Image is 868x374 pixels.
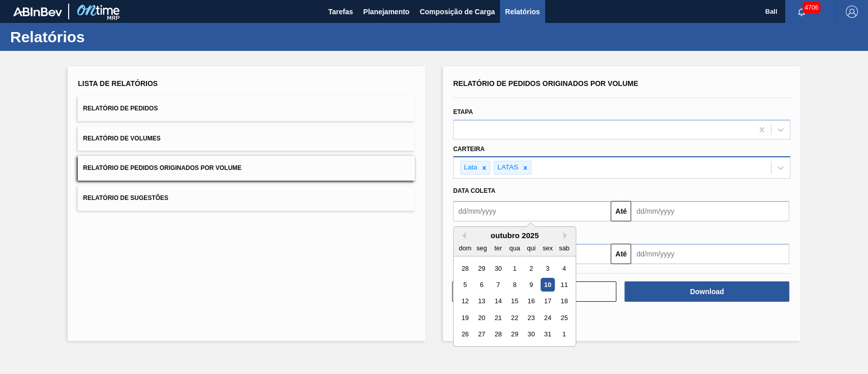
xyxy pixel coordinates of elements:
button: Até [611,244,631,264]
div: Lata [461,161,478,174]
div: Choose segunda-feira, 13 de outubro de 2025 [475,295,489,308]
div: Choose sexta-feira, 31 de outubro de 2025 [541,328,554,341]
button: Até [611,201,631,221]
div: dom [458,241,472,255]
button: Limpar [452,281,616,302]
div: Choose domingo, 26 de outubro de 2025 [458,328,472,341]
div: Choose terça-feira, 14 de outubro de 2025 [491,295,505,308]
div: Choose sexta-feira, 24 de outubro de 2025 [541,311,554,325]
div: ter [491,241,505,255]
div: Choose domingo, 12 de outubro de 2025 [458,295,472,308]
div: Choose terça-feira, 28 de outubro de 2025 [491,328,505,341]
input: dd/mm/yyyy [631,201,789,221]
div: Choose terça-feira, 21 de outubro de 2025 [491,311,505,325]
div: Choose sábado, 18 de outubro de 2025 [557,295,571,308]
div: Choose quarta-feira, 8 de outubro de 2025 [507,278,521,292]
img: TNhmsLtSVTkK8tSr43FrP2fwEKptu5GPRR3wAAAABJRU5ErkJggg== [13,7,62,16]
div: Choose quarta-feira, 1 de outubro de 2025 [507,262,521,275]
button: Relatório de Volumes [78,126,415,151]
div: Choose segunda-feira, 6 de outubro de 2025 [475,278,489,292]
div: Choose sábado, 1 de novembro de 2025 [557,328,571,341]
div: Choose terça-feira, 7 de outubro de 2025 [491,278,505,292]
button: Next Month [563,232,571,239]
span: Lista de Relatórios [78,79,158,88]
div: Choose segunda-feira, 20 de outubro de 2025 [475,311,489,325]
div: Choose sábado, 11 de outubro de 2025 [557,278,571,292]
div: Choose quinta-feira, 9 de outubro de 2025 [524,278,538,292]
div: sex [541,241,554,255]
div: Choose quinta-feira, 30 de outubro de 2025 [524,328,538,341]
div: month 2025-10 [457,260,572,342]
div: Choose sábado, 4 de outubro de 2025 [557,262,571,275]
span: Relatório de Pedidos Originados por Volume [83,164,242,171]
div: LATAS [494,161,520,174]
span: Data coleta [453,187,495,194]
div: qua [507,241,521,255]
div: Choose quinta-feira, 23 de outubro de 2025 [524,311,538,325]
div: outubro 2025 [454,231,576,240]
div: Choose segunda-feira, 29 de setembro de 2025 [475,262,489,275]
span: Relatório de Volumes [83,135,160,142]
h1: Relatórios [10,31,191,43]
button: Relatório de Sugestões [78,186,415,211]
div: Choose sexta-feira, 10 de outubro de 2025 [541,278,554,292]
div: Choose quinta-feira, 16 de outubro de 2025 [524,295,538,308]
span: Relatório de Pedidos [83,105,158,112]
div: Choose sábado, 25 de outubro de 2025 [557,311,571,325]
div: Choose quarta-feira, 29 de outubro de 2025 [507,328,521,341]
div: Choose quarta-feira, 22 de outubro de 2025 [507,311,521,325]
div: Choose sexta-feira, 17 de outubro de 2025 [541,295,554,308]
input: dd/mm/yyyy [453,201,611,221]
input: dd/mm/yyyy [631,244,789,264]
button: Previous Month [459,232,466,239]
div: sab [557,241,571,255]
button: Relatório de Pedidos [78,96,415,121]
img: Logout [846,6,858,18]
label: Carteira [453,146,485,153]
div: Choose domingo, 19 de outubro de 2025 [458,311,472,325]
div: Choose domingo, 5 de outubro de 2025 [458,278,472,292]
label: Etapa [453,108,473,116]
button: Download [624,281,789,302]
span: Relatório de Sugestões [83,194,168,202]
div: Choose domingo, 28 de setembro de 2025 [458,262,472,275]
span: Composição de Carga [420,6,495,18]
button: Notificações [785,5,818,19]
button: Relatório de Pedidos Originados por Volume [78,156,415,181]
div: Choose sexta-feira, 3 de outubro de 2025 [541,262,554,275]
span: Relatórios [505,6,540,18]
div: Choose quinta-feira, 2 de outubro de 2025 [524,262,538,275]
span: Tarefas [328,6,353,18]
span: Planejamento [363,6,409,18]
div: seg [475,241,489,255]
div: qui [524,241,538,255]
div: Choose quarta-feira, 15 de outubro de 2025 [507,295,521,308]
span: Relatório de Pedidos Originados por Volume [453,79,638,88]
span: 4706 [802,2,820,13]
div: Choose segunda-feira, 27 de outubro de 2025 [475,328,489,341]
div: Choose terça-feira, 30 de setembro de 2025 [491,262,505,275]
